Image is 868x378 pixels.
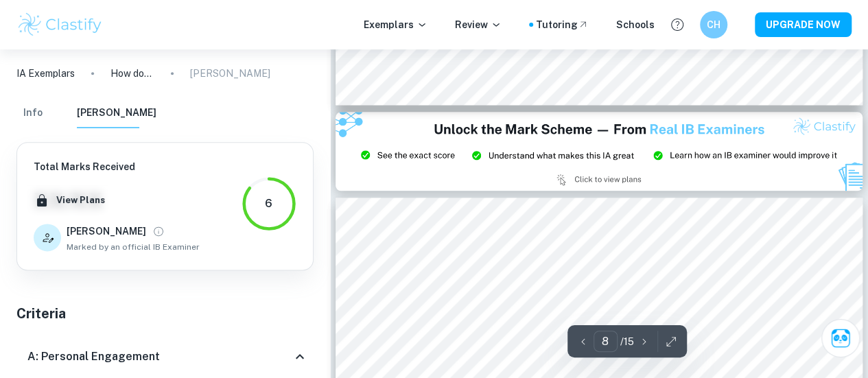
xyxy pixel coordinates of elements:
img: Ad [336,112,863,191]
h6: [PERSON_NAME] [67,224,146,239]
a: IA Exemplars [16,66,75,81]
span: Marked by an official IB Examiner [67,241,200,253]
h6: Total Marks Received [34,159,200,174]
p: [PERSON_NAME] [190,66,270,81]
button: Help and Feedback [666,13,689,36]
button: UPGRADE NOW [755,12,852,37]
h5: Criteria [16,303,314,324]
p: Review [455,17,502,32]
img: Clastify logo [16,11,104,38]
button: View Plans [53,190,108,211]
p: Exemplars [364,17,427,32]
h6: CH [706,17,722,32]
button: [PERSON_NAME] [77,98,156,128]
button: View full profile [149,222,168,241]
a: Tutoring [536,17,589,32]
button: Ask Clai [821,319,860,357]
h6: A: Personal Engagement [27,349,160,365]
p: / 15 [620,334,634,349]
button: Info [16,98,49,128]
a: Schools [616,17,655,32]
div: 6 [265,196,272,212]
button: CH [700,11,727,38]
p: How does the temperature of the system (20.0, 30.0, 40.0, 50.0, 60.0°C ± 0.5°C) affect the voltag... [110,66,154,81]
